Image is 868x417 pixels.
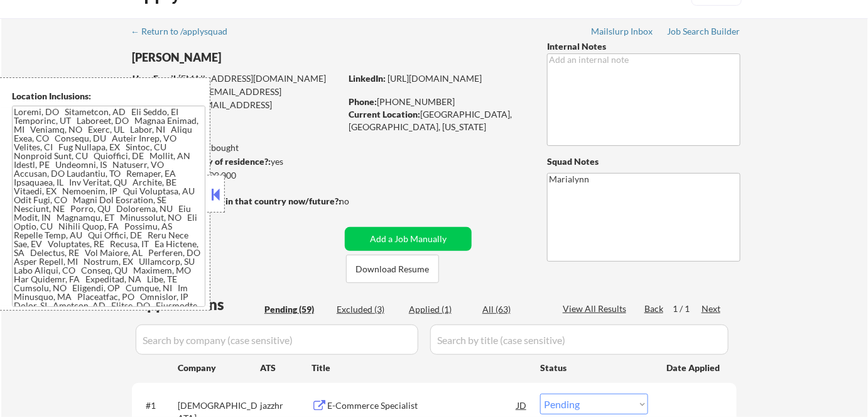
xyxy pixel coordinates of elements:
div: 0 sent / 200 bought [131,142,340,154]
strong: User Email: [133,73,178,84]
strong: Phone: [349,96,377,107]
div: ← Return to /applysquad [131,27,239,36]
strong: Current Location: [349,109,420,120]
div: [EMAIL_ADDRESS][DOMAIN_NAME] [132,99,340,123]
div: Title [312,362,528,374]
div: ATS [260,362,312,374]
div: Pending (59) [264,303,327,316]
a: Mailslurp Inbox [591,26,654,39]
div: yes [131,155,337,168]
strong: LinkedIn: [349,73,386,84]
div: Mailslurp Inbox [591,27,654,36]
div: Date Applied [666,362,722,374]
div: 1 / 1 [673,303,702,315]
div: Location Inclusions: [12,90,205,103]
a: Job Search Builder [667,26,741,39]
div: E-Commerce Specialist [327,399,517,412]
div: All (63) [482,303,545,316]
div: $100,000 [131,169,340,182]
input: Search by title (case sensitive) [430,325,729,355]
div: #1 [146,399,168,412]
div: [EMAIL_ADDRESS][DOMAIN_NAME] [133,86,340,110]
div: View All Results [563,303,630,315]
div: Back [644,303,665,315]
div: Status [540,356,648,379]
div: [PERSON_NAME] [132,50,390,65]
div: Applications [136,297,260,312]
div: Company [178,362,260,374]
a: ← Return to /applysquad [131,26,239,39]
div: Job Search Builder [667,27,741,36]
div: Squad Notes [547,155,741,168]
div: Applied (1) [409,303,472,316]
input: Search by company (case sensitive) [136,325,418,355]
div: [EMAIL_ADDRESS][DOMAIN_NAME] [133,72,340,85]
button: Download Resume [346,255,439,283]
div: [PHONE_NUMBER] [349,96,526,108]
div: Internal Notes [547,40,741,53]
a: [URL][DOMAIN_NAME] [388,73,482,84]
div: no [339,195,375,208]
div: Excluded (3) [337,303,399,316]
div: Next [702,303,722,315]
div: jazzhr [260,399,312,412]
strong: Will need Visa to work in that country now/future?: [132,196,341,206]
button: Add a Job Manually [345,227,472,251]
div: JD [516,394,528,416]
div: [GEOGRAPHIC_DATA], [GEOGRAPHIC_DATA], [US_STATE] [349,108,526,133]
